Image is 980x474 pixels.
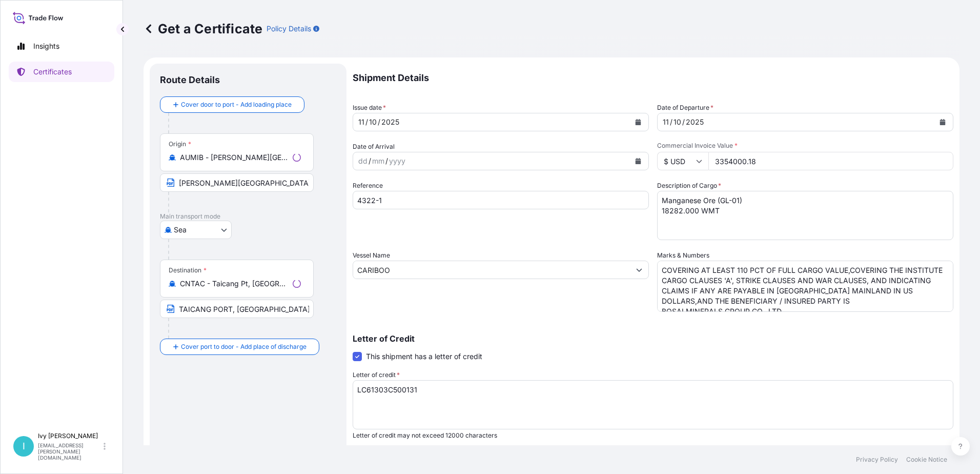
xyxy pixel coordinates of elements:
button: Calendar [630,114,646,130]
label: Reference [353,181,383,191]
span: Sea [174,225,187,235]
p: Insights [33,41,59,51]
div: month, [672,116,682,128]
div: year, [685,116,705,128]
span: Cover port to door - Add place of discharge [181,342,307,352]
a: Cookie Notice [906,456,947,464]
div: Destination [169,266,207,274]
button: Cover port to door - Add place of discharge [160,339,319,355]
button: Show suggestions [630,261,648,279]
label: Marks & Numbers [657,250,709,261]
p: Get a Certificate [144,21,262,37]
span: Cover door to port - Add loading place [181,100,292,110]
div: / [378,116,380,128]
div: year, [388,155,406,167]
div: year, [380,116,400,128]
input: Enter amount [708,152,953,170]
div: / [682,116,685,128]
div: day, [662,116,670,128]
a: Insights [9,36,114,56]
span: Issue date [353,103,386,113]
div: / [385,155,388,167]
input: Type to search vessel name or IMO [353,261,630,279]
p: Policy Details [267,24,311,34]
div: Loading [293,153,301,162]
label: Letter of credit [353,370,400,380]
button: Calendar [630,153,646,169]
button: Select transport [160,221,232,239]
div: day, [357,116,365,128]
textarea: Manganese Ore (GL-01) 18282.000 WMT [657,191,953,240]
input: Text to appear on certificate [160,173,314,192]
textarea: COVERING AT LEAST 110 PCT OF FULL CARGO VALUE,COVERING THE INSTITUTE CARGO CLAUSES 'A', STRIKE CL... [657,261,953,312]
p: Ivy [PERSON_NAME] [38,432,101,440]
p: Letter of credit may not exceed 12000 characters [353,431,953,440]
div: Origin [169,140,191,148]
div: day, [357,155,369,167]
button: Calendar [934,114,951,130]
div: / [365,116,368,128]
input: Enter booking reference [353,191,649,209]
input: Origin [180,152,289,163]
div: / [369,155,371,167]
textarea: LC61303C500131 [353,380,953,429]
input: Destination [180,279,289,289]
span: I [23,441,25,451]
div: month, [371,155,385,167]
p: [EMAIL_ADDRESS][PERSON_NAME][DOMAIN_NAME] [38,442,101,461]
span: Date of Departure [657,103,713,113]
a: Certificates [9,62,114,82]
input: Text to appear on certificate [160,300,314,318]
p: Certificates [33,67,72,77]
div: month, [368,116,378,128]
label: Description of Cargo [657,181,721,191]
span: Date of Arrival [353,142,395,152]
span: This shipment has a letter of credit [366,351,482,362]
div: / [670,116,672,128]
a: Privacy Policy [856,456,898,464]
p: Main transport mode [160,212,336,221]
label: Vessel Name [353,250,390,261]
p: Route Details [160,74,220,86]
div: Loading [293,280,301,288]
span: Commercial Invoice Value [657,142,953,150]
button: Cover door to port - Add loading place [160,96,304,113]
p: Letter of Credit [353,334,953,343]
p: Shipment Details [353,64,953,92]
